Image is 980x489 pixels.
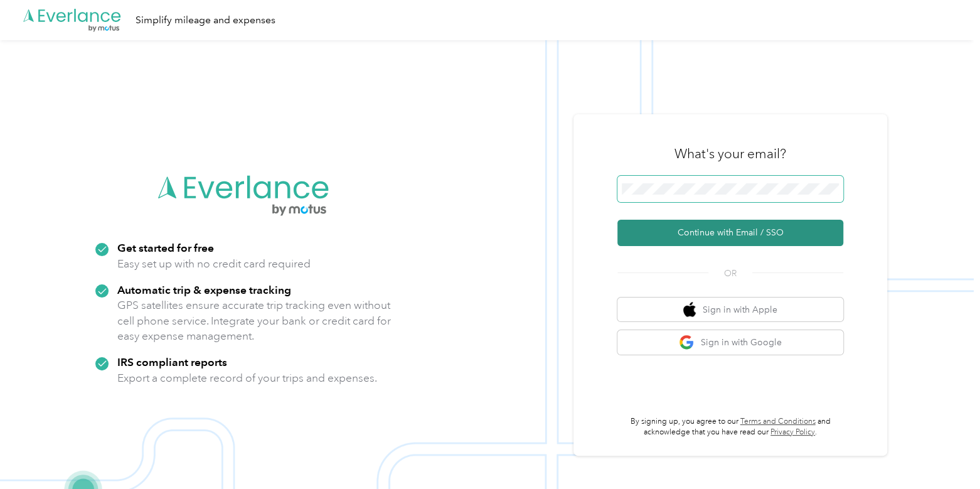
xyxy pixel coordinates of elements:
[117,298,391,344] p: GPS satellites ensure accurate trip tracking even without cell phone service. Integrate your bank...
[617,220,843,246] button: Continue with Email / SSO
[117,241,214,254] strong: Get started for free
[679,335,695,350] img: google logo
[117,370,377,386] p: Export a complete record of your trips and expenses.
[683,302,696,318] img: apple logo
[117,283,291,296] strong: Automatic trip & expense tracking
[674,145,786,163] h3: What's your email?
[617,298,843,322] button: apple logoSign in with Apple
[117,355,227,368] strong: IRS compliant reports
[617,416,843,438] p: By signing up, you agree to our and acknowledge that you have read our .
[740,417,816,426] a: Terms and Conditions
[117,256,311,272] p: Easy set up with no credit card required
[910,419,980,489] iframe: Everlance-gr Chat Button Frame
[617,330,843,355] button: google logoSign in with Google
[136,13,275,28] div: Simplify mileage and expenses
[770,427,815,437] a: Privacy Policy
[708,267,752,280] span: OR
